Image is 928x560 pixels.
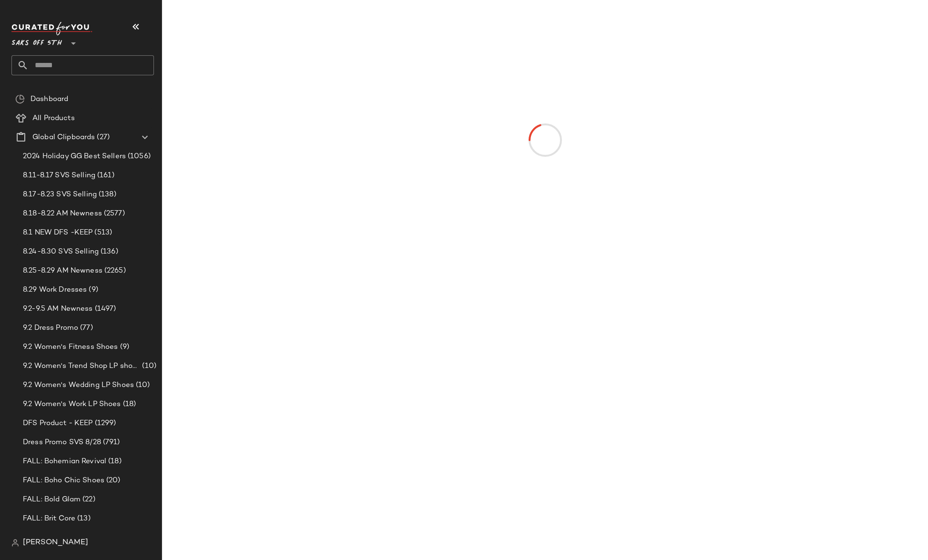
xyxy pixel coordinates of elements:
[81,494,95,505] span: (22)
[134,380,150,391] span: (10)
[93,304,116,315] span: (1497)
[121,399,136,410] span: (18)
[23,189,97,200] span: 8.17-8.23 SVS Selling
[118,342,129,353] span: (9)
[11,22,92,35] img: cfy_white_logo.C9jOOHJF.svg
[23,227,92,238] span: 8.1 NEW DFS -KEEP
[106,456,122,467] span: (18)
[32,113,75,124] span: All Products
[15,94,25,104] img: svg%3e
[23,361,140,372] span: 9.2 Women's Trend Shop LP shoes
[23,342,118,353] span: 9.2 Women's Fitness Shoes
[23,399,121,410] span: 9.2 Women's Work LP Shoes
[23,208,102,219] span: 8.18-8.22 AM Newness
[23,513,75,524] span: FALL: Brit Core
[23,170,95,181] span: 8.11-8.17 SVS Selling
[23,475,104,486] span: FALL: Boho Chic Shoes
[23,456,106,467] span: FALL: Bohemian Revival
[92,227,112,238] span: (513)
[87,285,98,295] span: (9)
[23,537,88,549] span: [PERSON_NAME]
[23,151,126,162] span: 2024 Holiday GG Best Sellers
[23,418,93,429] span: DFS Product - KEEP
[104,475,121,486] span: (20)
[101,437,120,448] span: (791)
[75,513,91,524] span: (13)
[78,323,93,334] span: (77)
[23,285,87,295] span: 8.29 Work Dresses
[95,132,110,143] span: (27)
[23,246,99,257] span: 8.24-8.30 SVS Selling
[23,323,78,334] span: 9.2 Dress Promo
[23,265,102,276] span: 8.25-8.29 AM Newness
[23,494,81,505] span: FALL: Bold Glam
[140,361,156,372] span: (10)
[11,32,62,50] span: Saks OFF 5TH
[23,437,101,448] span: Dress Promo SVS 8/28
[112,532,131,543] span: (272)
[126,151,151,162] span: (1056)
[102,265,126,276] span: (2265)
[31,94,68,105] span: Dashboard
[23,532,112,543] span: Fall Campaign Looks SVS
[95,170,114,181] span: (161)
[32,132,95,143] span: Global Clipboards
[99,246,118,257] span: (136)
[23,380,134,391] span: 9.2 Women's Wedding LP Shoes
[23,304,93,315] span: 9.2-9.5 AM Newness
[97,189,116,200] span: (138)
[102,208,125,219] span: (2577)
[11,539,19,547] img: svg%3e
[93,418,116,429] span: (1299)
